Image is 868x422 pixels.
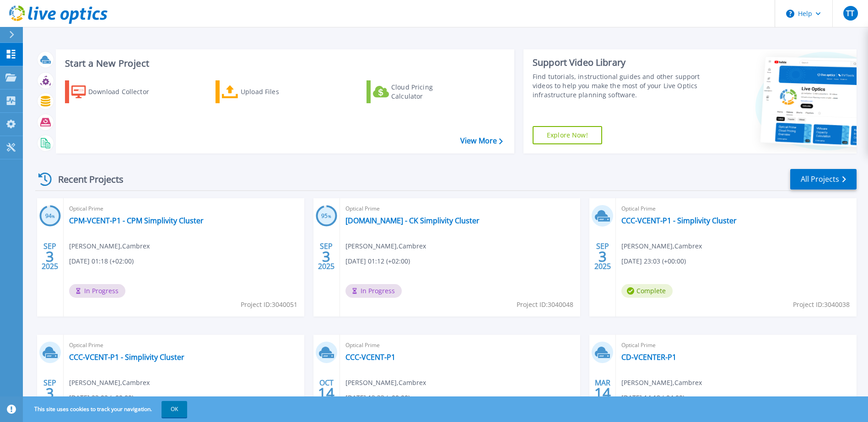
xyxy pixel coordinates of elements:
[318,376,335,410] div: OCT 2024
[69,256,134,266] span: [DATE] 01:18 (+02:00)
[345,353,395,362] a: CCC-VCENT-P1
[460,137,503,145] a: View More
[88,83,162,101] div: Download Collector
[69,216,204,225] a: CPM-VCENT-P1 - CPM Simplivity Cluster
[241,83,314,101] div: Upload Files
[345,216,480,225] a: [DOMAIN_NAME] - CK Simplivity Cluster
[594,389,611,397] span: 14
[621,340,851,350] span: Optical Prime
[69,378,150,388] span: [PERSON_NAME] , Cambrex
[46,253,54,260] span: 3
[69,241,150,251] span: [PERSON_NAME] , Cambrex
[69,353,184,362] a: CCC-VCENT-P1 - Simplivity Cluster
[594,240,611,273] div: SEP 2025
[345,393,410,403] span: [DATE] 13:33 (+00:00)
[533,57,702,69] div: Support Video Library
[35,168,136,190] div: Recent Projects
[621,393,685,403] span: [DATE] 14:18 (-04:00)
[533,126,602,144] a: Explore Now!
[345,284,402,298] span: In Progress
[345,204,575,214] span: Optical Prime
[846,10,854,17] span: TT
[621,353,676,362] a: CD-VCENTER-P1
[322,253,330,260] span: 3
[318,240,335,273] div: SEP 2025
[328,214,331,219] span: %
[318,389,334,397] span: 14
[621,256,686,266] span: [DATE] 23:03 (+00:00)
[69,340,299,350] span: Optical Prime
[345,340,575,350] span: Optical Prime
[65,58,502,69] h3: Start a New Project
[598,253,607,260] span: 3
[621,378,702,388] span: [PERSON_NAME] , Cambrex
[621,241,702,251] span: [PERSON_NAME] , Cambrex
[39,211,61,222] h3: 94
[241,300,297,310] span: Project ID: 3040051
[46,389,54,397] span: 3
[65,80,167,103] a: Download Collector
[52,214,55,219] span: %
[41,376,59,410] div: SEP 2025
[162,401,187,417] button: OK
[25,401,187,417] span: This site uses cookies to track your navigation.
[621,216,737,225] a: CCC-VCENT-P1 - Simplivity Cluster
[216,80,318,103] a: Upload Files
[621,284,673,298] span: Complete
[793,300,850,310] span: Project ID: 3040038
[367,80,469,103] a: Cloud Pricing Calculator
[345,378,426,388] span: [PERSON_NAME] , Cambrex
[345,241,426,251] span: [PERSON_NAME] , Cambrex
[345,256,410,266] span: [DATE] 01:12 (+02:00)
[391,83,464,101] div: Cloud Pricing Calculator
[533,72,702,100] div: Find tutorials, instructional guides and other support videos to help you make the most of your L...
[41,240,59,273] div: SEP 2025
[69,284,125,298] span: In Progress
[594,376,611,410] div: MAR 2024
[790,169,857,190] a: All Projects
[517,300,573,310] span: Project ID: 3040048
[69,204,299,214] span: Optical Prime
[316,211,337,222] h3: 95
[69,393,134,403] span: [DATE] 23:02 (+00:00)
[621,204,851,214] span: Optical Prime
